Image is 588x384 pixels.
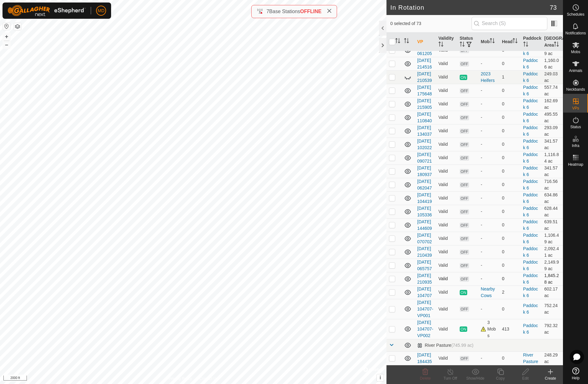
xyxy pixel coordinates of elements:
td: 639.51 ac [542,218,563,232]
span: OFF [460,115,469,120]
div: - [481,195,497,201]
a: Paddock 6 [523,152,538,164]
th: Status [457,33,478,51]
td: 0 [499,272,521,285]
p-sorticon: Activate to sort [513,39,518,44]
a: [DATE] 104707-VP002 [417,320,433,338]
span: ON [460,326,467,332]
span: Base Stations [269,9,300,14]
p-sorticon: Activate to sort [490,39,495,44]
button: Map Layers [14,23,21,30]
a: [DATE] 090721 [417,152,432,164]
span: i [380,375,381,380]
span: MD [98,8,105,14]
img: Gallagher Logo [8,5,86,16]
th: [GEOGRAPHIC_DATA] Area [542,33,563,51]
a: [DATE] 175648 [417,85,432,96]
a: [DATE] 061205 [417,44,432,56]
span: Status [570,125,581,129]
td: Valid [436,285,457,299]
a: [DATE] 180937 [417,165,432,177]
span: OFF [460,102,469,107]
a: Paddock 6 [523,192,538,204]
td: 0 [499,351,521,365]
p-sorticon: Activate to sort [523,43,528,48]
div: - [481,249,497,255]
td: Valid [436,178,457,191]
div: - [481,154,497,161]
td: 0 [499,151,521,164]
span: Neckbands [566,88,585,91]
p-sorticon: Activate to sort [438,43,443,48]
td: 0 [499,191,521,205]
td: Valid [436,351,457,365]
td: Valid [436,70,457,84]
a: [DATE] 144609 [417,219,432,231]
div: - [481,141,497,148]
a: [DATE] 215905 [417,98,432,110]
td: 341.57 ac [542,164,563,178]
a: Paddock 6 [523,303,538,315]
td: 0 [499,299,521,319]
a: [DATE] 184435 [417,352,432,364]
span: Infra [572,144,579,148]
td: 1,845.28 ac [542,272,563,285]
span: OFF [460,61,469,67]
td: 2,092.41 ac [542,245,563,259]
td: 602.17 ac [542,285,563,299]
td: 0 [499,57,521,70]
span: OFF [460,155,469,161]
a: [DATE] 104419 [417,192,432,204]
td: 1 [499,70,521,84]
td: Valid [436,151,457,164]
div: - [481,168,497,174]
td: 293.09 ac [542,124,563,138]
a: [DATE] 210539 [417,71,432,83]
a: [DATE] 134037 [417,125,432,137]
a: [DATE] 070702 [417,233,432,244]
a: Contact Us [199,376,218,381]
div: Edit [513,376,538,381]
a: [DATE] 062047 [417,179,432,190]
div: - [481,275,497,282]
td: 1,160.06 ac [542,57,563,70]
p-sorticon: Activate to sort [404,39,409,44]
div: Nearby Cows [481,286,497,299]
div: Copy [488,376,513,381]
a: Paddock 6 [523,273,538,285]
td: Valid [436,57,457,70]
a: Paddock 6 [523,206,538,217]
button: – [3,41,10,48]
span: 7 [266,9,269,14]
td: Valid [436,272,457,285]
a: Paddock 6 [523,125,538,137]
span: OFF [460,276,469,282]
td: 2 [499,285,521,299]
td: 716.56 ac [542,178,563,191]
button: Reset Map [3,23,10,30]
td: Valid [436,97,457,111]
span: (745.99 ac) [451,343,473,348]
span: OFF [460,209,469,215]
span: OFF [460,250,469,255]
td: Valid [436,319,457,339]
a: Paddock 6 [523,44,538,56]
div: Show/Hide [463,376,488,381]
td: Valid [436,138,457,151]
span: Help [572,376,580,380]
a: River Pasture [523,352,538,364]
span: OFF [460,48,469,53]
div: 3 Mobs [481,319,497,339]
a: [DATE] 214516 [417,58,432,69]
div: - [481,306,497,312]
td: 752.24 ac [542,299,563,319]
div: - [481,262,497,269]
td: 0 [499,97,521,111]
p-sorticon: Activate to sort [460,43,465,48]
th: Mob [478,33,499,51]
div: Turn Off [438,376,463,381]
a: Help [563,365,588,382]
th: VP [415,33,436,51]
span: OFF [460,88,469,93]
a: [DATE] 110840 [417,112,432,123]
